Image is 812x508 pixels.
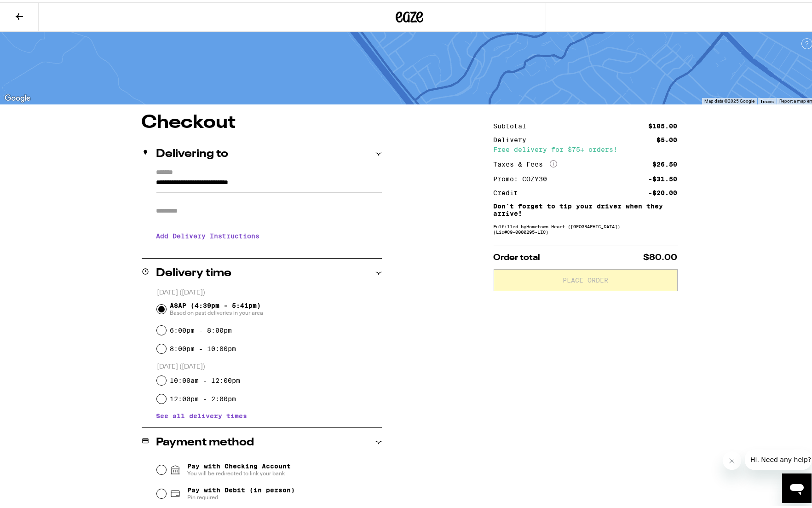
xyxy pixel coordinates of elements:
iframe: Message from company [745,447,812,468]
div: -$31.50 [649,173,678,180]
span: You will be redirected to link your bank [187,468,291,475]
img: Google [2,90,33,102]
span: Pay with Debit (in person) [187,484,295,491]
h2: Delivery time [156,266,232,277]
p: [DATE] ([DATE]) [157,286,382,295]
h3: Add Delivery Instructions [156,223,382,244]
div: Fulfilled by Hometown Heart ([GEOGRAPHIC_DATA]) (Lic# C9-0000295-LIC ) [494,221,678,232]
div: Subtotal [494,121,533,127]
p: We'll contact you at [PHONE_NUMBER] when we arrive [156,244,382,252]
div: $5.00 [657,134,678,141]
span: ASAP (4:39pm - 5:41pm) [170,300,263,314]
p: [DATE] ([DATE]) [157,360,382,369]
button: Place Order [494,267,678,289]
iframe: Close message [723,449,741,468]
p: Don't forget to tip your driver when they arrive! [494,200,678,215]
span: Order total [494,251,541,260]
button: See all delivery times [156,410,248,417]
a: Open this area in Google Maps (opens a new window) [2,90,33,102]
h2: Delivering to [156,146,229,157]
div: Free delivery for $75+ orders! [494,144,678,150]
div: Credit [494,187,525,194]
div: -$20.00 [649,187,678,194]
span: Map data ©2025 Google [704,96,754,101]
label: 12:00pm - 2:00pm [170,393,236,400]
div: Promo: COZY30 [494,173,554,180]
iframe: Button to launch messaging window [782,471,812,501]
div: $105.00 [649,121,678,127]
h1: Checkout [142,111,382,130]
span: Based on past deliveries in your area [170,307,263,314]
span: $80.00 [644,251,678,260]
label: 10:00am - 12:00pm [170,375,240,382]
label: 6:00pm - 8:00pm [170,324,232,332]
span: Place Order [563,275,608,281]
span: Pay with Checking Account [187,460,291,475]
label: 8:00pm - 10:00pm [170,343,236,350]
span: Pin required [187,491,295,499]
div: $26.50 [653,159,678,165]
a: Terms [760,96,774,102]
h2: Payment method [156,435,254,446]
div: Taxes & Fees [494,158,557,166]
div: Delivery [494,134,533,141]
